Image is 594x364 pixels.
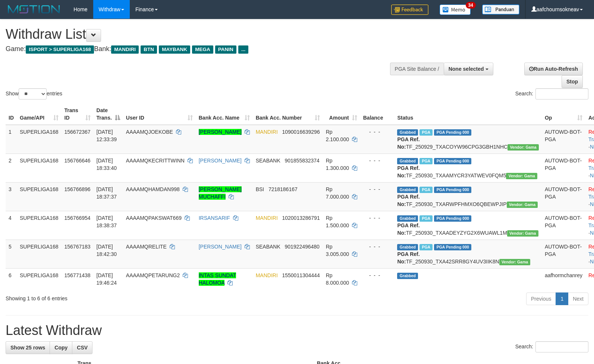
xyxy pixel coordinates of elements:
[507,202,538,208] span: Vendor URL: https://trx31.1velocity.biz
[397,194,419,207] b: PGA Ref. No:
[326,129,349,142] span: Rp 2.100.000
[397,244,418,250] span: Grabbed
[17,211,62,240] td: SUPERLIGA168
[434,158,471,164] span: PGA Pending
[440,4,471,15] img: Button%20Memo.svg
[419,187,433,193] span: Marked by aafsengchandara
[126,186,180,192] span: AAAAMQHAMDAN998
[397,222,419,236] b: PGA Ref. No:
[482,4,519,15] img: panduan.png
[526,292,556,305] a: Previous
[65,244,91,250] span: 156767183
[556,292,568,305] a: 1
[123,104,196,125] th: User ID: activate to sort column ascending
[434,244,471,250] span: PGA Pending
[507,230,538,237] span: Vendor URL: https://trx31.1velocity.biz
[542,182,585,211] td: AUTOWD-BOT-PGA
[542,153,585,182] td: AUTOWD-BOT-PGA
[62,104,94,125] th: Trans ID: activate to sort column ascending
[126,272,180,278] span: AAAAMQPETARUNG2
[6,240,17,268] td: 5
[326,215,349,228] span: Rp 1.500.000
[6,4,62,15] img: MOTION_logo.png
[97,272,117,286] span: [DATE] 19:46:24
[199,129,242,135] a: [PERSON_NAME]
[6,45,389,53] h4: Game: Bank:
[256,244,280,250] span: SEABANK
[253,104,323,125] th: Bank Acc. Number: activate to sort column ascending
[54,345,67,351] span: Copy
[17,268,62,289] td: SUPERLIGA168
[65,272,91,278] span: 156771438
[6,341,50,354] a: Show 25 rows
[192,45,213,54] span: MEGA
[159,45,190,54] span: MAYBANK
[394,153,541,182] td: TF_250930_TXAAMYCR3YATWEV0FQM5
[6,292,242,302] div: Showing 1 to 6 of 6 entries
[6,211,17,240] td: 4
[391,4,428,15] img: Feedback.jpg
[394,182,541,211] td: TF_250930_TXARWPFHMXO6QBEWPJIP
[444,63,493,75] button: None selected
[394,240,541,268] td: TF_250930_TXA42SRR8GY4UV3IIK8N
[256,272,278,278] span: MANDIRI
[499,259,531,265] span: Vendor URL: https://trx31.1velocity.biz
[466,2,476,9] span: 34
[542,125,585,154] td: AUTOWD-BOT-PGA
[126,215,182,221] span: AAAAMQPAKSWAT669
[542,104,585,125] th: Op: activate to sort column ascending
[363,272,392,279] div: - - -
[394,125,541,154] td: TF_250929_TXACOYW96CPG3GBH1NHC
[449,66,484,72] span: None selected
[397,215,418,222] span: Grabbed
[282,272,320,278] span: Copy 1550011304444 to clipboard
[394,211,541,240] td: TF_250930_TXAADEYZYG2X6WUAWL1M
[285,158,319,164] span: Copy 901855832374 to clipboard
[97,186,117,200] span: [DATE] 18:37:37
[568,292,588,305] a: Next
[111,45,139,54] span: MANDIRI
[50,341,72,354] a: Copy
[535,88,588,99] input: Search:
[535,341,588,352] input: Search:
[542,240,585,268] td: AUTOWD-BOT-PGA
[238,45,248,54] span: ...
[326,272,349,286] span: Rp 8.000.000
[17,104,62,125] th: Game/API: activate to sort column ascending
[6,125,17,154] td: 1
[282,129,320,135] span: Copy 1090016639296 to clipboard
[65,129,91,135] span: 156672367
[199,158,242,164] a: [PERSON_NAME]
[97,244,117,257] span: [DATE] 18:42:30
[17,240,62,268] td: SUPERLIGA168
[363,128,392,136] div: - - -
[126,244,167,250] span: AAAAMQRELITE
[256,215,278,221] span: MANDIRI
[542,268,585,289] td: aafhormchanrey
[256,129,278,135] span: MANDIRI
[419,244,433,250] span: Marked by aafheankoy
[434,129,471,136] span: PGA Pending
[434,187,471,193] span: PGA Pending
[419,158,433,164] span: Marked by aafheankoy
[326,186,349,200] span: Rp 7.000.000
[72,341,92,354] a: CSV
[363,214,392,222] div: - - -
[19,88,47,99] select: Showentries
[6,104,17,125] th: ID
[65,215,91,221] span: 156766954
[390,63,444,75] div: PGA Site Balance /
[77,345,88,351] span: CSV
[363,157,392,164] div: - - -
[199,186,242,200] a: [PERSON_NAME] MUCHAFFI
[94,104,123,125] th: Date Trans.: activate to sort column descending
[199,244,242,250] a: [PERSON_NAME]
[6,88,62,99] label: Show entries
[515,341,588,352] label: Search:
[542,211,585,240] td: AUTOWD-BOT-PGA
[199,272,236,286] a: INTAS SUNDAT HALOMOA
[126,129,173,135] span: AAAAMQJOEKOBE
[515,88,588,99] label: Search:
[65,158,91,164] span: 156766646
[562,75,583,88] a: Stop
